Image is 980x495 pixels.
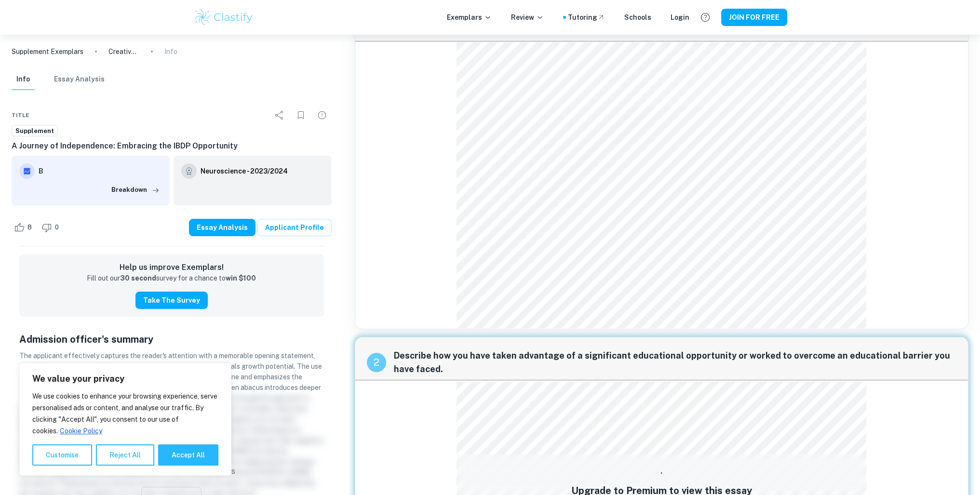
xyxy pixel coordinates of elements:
[109,183,162,197] button: Breakdown
[158,444,218,466] button: Accept All
[19,352,322,402] span: The applicant effectively captures the reader's attention with a memorable opening statement, set...
[201,166,288,176] h6: Neuroscience - 2023/2024
[12,140,332,152] h6: A Journey of Independence: Embracing the IBDP Opportunity
[312,106,332,125] div: Report issue
[87,273,256,284] p: Fill out our survey for a chance to
[108,46,139,57] p: Creative Problem Solving: Finding Solutions in the Everyday
[226,274,256,282] strong: win $100
[12,46,83,57] a: Supplement Exemplars
[12,125,58,137] a: Supplement
[697,9,713,26] button: Help and Feedback
[257,219,332,236] a: Applicant Profile
[27,262,316,273] h6: Help us improve Exemplars!
[201,163,288,179] a: Neuroscience - 2023/2024
[12,111,29,120] span: Title
[50,223,64,232] span: 0
[511,12,544,23] p: Review
[22,223,37,232] span: 8
[12,69,35,90] button: Info
[193,8,255,27] img: Clastify logo
[367,353,386,372] div: recipe
[19,332,324,347] h5: Admission officer's summary
[32,444,92,466] button: Customise
[96,444,154,466] button: Reject All
[721,9,787,26] button: JOIN FOR FREE
[135,292,208,309] button: Take the Survey
[120,274,156,282] strong: 30 second
[54,69,105,90] button: Essay Analysis
[447,12,492,23] p: Exemplars
[291,106,310,125] div: Bookmark
[32,373,218,385] p: We value your privacy
[270,106,289,125] div: Share
[59,427,103,435] a: Cookie Policy
[19,363,231,476] div: We value your privacy
[568,12,605,23] a: Tutoring
[39,220,64,235] div: Dislike
[12,220,37,235] div: Like
[39,166,162,176] h6: B
[624,12,651,23] a: Schools
[671,12,689,23] a: Login
[164,46,177,57] p: Info
[394,349,956,376] span: Describe how you have taken advantage of a significant educational opportunity or worked to overc...
[189,219,255,236] button: Essay Analysis
[12,126,57,136] span: Supplement
[32,390,218,437] p: We use cookies to enhance your browsing experience, serve personalised ads or content, and analys...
